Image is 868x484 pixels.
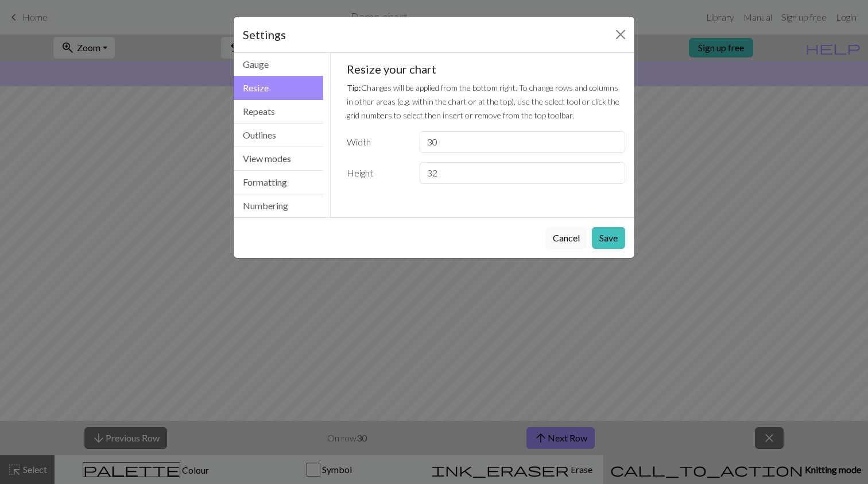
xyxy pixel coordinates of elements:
h5: Settings [243,26,286,43]
strong: Tip: [347,83,361,93]
small: Changes will be applied from the bottom right. To change rows and columns in other areas (e.g. wi... [347,83,619,120]
button: Resize [234,76,323,100]
button: Gauge [234,53,323,76]
button: Numbering [234,194,323,217]
button: View modes [234,147,323,171]
button: Outlines [234,124,323,147]
button: Formatting [234,171,323,194]
button: Close [611,25,630,44]
button: Repeats [234,100,323,124]
button: Cancel [545,227,587,249]
label: Height [340,162,413,184]
label: Width [340,131,413,153]
h5: Resize your chart [347,62,626,76]
button: Save [592,227,625,249]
